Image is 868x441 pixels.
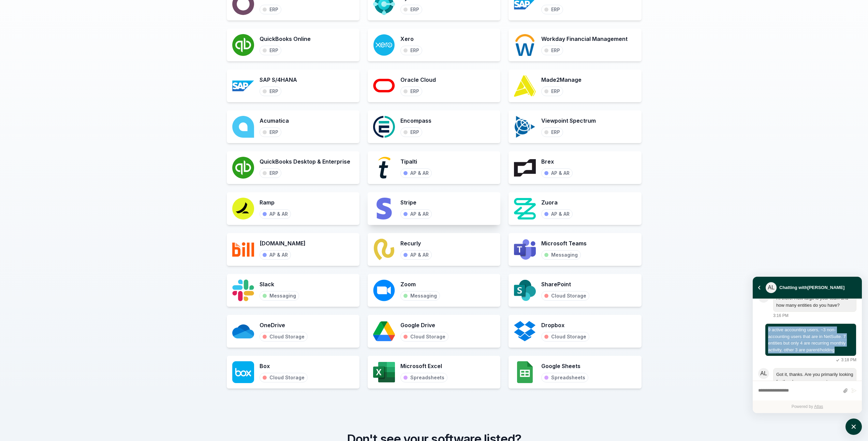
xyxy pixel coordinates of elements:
[232,34,254,56] img: QuickBooks Online logo
[541,321,589,329] h3: Dropbox
[269,211,288,217] div: AP & AR
[373,75,395,97] img: Oracle Cloud logo
[269,170,278,176] div: ERP
[551,88,560,94] div: ERP
[410,6,419,13] div: ERP
[410,47,419,54] div: ERP
[773,368,856,395] div: atlas-message-bubble
[232,320,254,342] img: OneDrive logo
[551,334,586,340] div: Cloud Storage
[551,211,570,217] div: AP & AR
[260,198,291,207] h3: Ramp
[776,295,853,309] p: Hi there! How large is your team and how many entities do you have?
[753,400,862,413] div: Powered by
[410,129,419,135] div: ERP
[776,295,853,309] div: atlas-message-text
[269,375,305,381] div: Cloud Storage
[514,157,536,179] img: Brex logo
[514,320,536,342] img: Dropbox logo
[514,361,536,383] img: Google Sheets logo
[834,357,856,363] div: 3:18 PM
[232,279,254,301] img: Slack logo
[260,321,308,329] h3: OneDrive
[260,117,289,125] h3: Acumatica
[514,279,536,301] img: SharePoint logo
[551,6,560,13] div: ERP
[269,334,305,340] div: Cloud Storage
[410,88,419,94] div: ERP
[753,299,862,413] div: atlas-ticket
[232,198,254,219] img: Ramp logo
[776,371,853,392] div: atlas-message-text
[373,116,395,138] img: Encompass logo
[514,75,536,97] img: Made2Manage logo
[260,76,297,84] h3: SAP S/4HANA
[765,323,856,363] div: Friday, September 5, 3:18 PM
[410,252,429,258] div: AP & AR
[541,117,596,125] h3: Viewpoint Spectrum
[773,292,856,312] div: atlas-message-bubble
[400,321,448,329] h3: Google Drive
[758,368,769,379] div: atlas-message-author-avatar
[269,88,278,94] div: ERP
[776,371,853,392] p: Got it, thanks. Are you primarily looking for the close management functionality?
[766,282,777,293] div: atlas-message-author-avatar
[758,384,856,397] div: atlas-composer
[232,157,254,179] img: QuickBooks Desktop & Enterprise logo
[269,6,278,13] div: ERP
[232,75,254,97] img: SAP S/4HANA logo
[400,117,431,125] h3: Encompass
[373,198,395,219] img: Stripe logo
[260,280,299,288] h3: Slack
[758,323,856,363] div: atlas-message
[514,198,536,219] img: Zuora logo
[779,284,844,292] div: Chatting with [PERSON_NAME]
[269,252,288,258] div: AP & AR
[541,76,582,84] h3: Made2Manage
[758,368,856,402] div: atlas-message
[400,239,432,247] h3: Recurly
[269,293,296,299] div: Messaging
[541,362,588,370] h3: Google Sheets
[373,361,395,383] img: Microsoft Excel logo
[845,419,862,435] button: atlas-launcher
[541,239,587,247] h3: Microsoft Teams
[541,35,628,43] h3: Workday Financial Management
[373,320,395,342] img: Google Drive logo
[400,198,432,207] h3: Stripe
[410,211,429,217] div: AP & AR
[834,357,841,363] svg: atlas-sent-icon
[400,76,436,84] h3: Oracle Cloud
[551,47,560,54] div: ERP
[551,375,585,381] div: Spreadsheets
[768,326,853,353] div: atlas-message-text
[758,292,856,319] div: atlas-message
[773,313,789,319] div: 3:16 PM
[773,292,856,319] div: Friday, September 5, 3:16 PM
[814,404,823,409] a: Atlas
[269,129,278,135] div: ERP
[514,239,536,260] img: Microsoft Teams logo
[400,35,422,43] h3: Xero
[260,35,311,43] h3: QuickBooks Online
[232,361,254,383] img: Box logo
[410,375,444,381] div: Spreadsheets
[410,293,437,299] div: Messaging
[400,362,447,370] h3: Microsoft Excel
[755,284,763,291] button: atlas-back-button
[269,47,278,54] div: ERP
[551,170,570,176] div: AP & AR
[400,157,432,166] h3: Tipalti
[551,129,560,135] div: ERP
[773,368,856,402] div: Friday, September 5, 3:21 PM
[551,252,578,258] div: Messaging
[541,157,573,166] h3: Brex
[373,34,395,56] img: Xero logo
[373,157,395,179] img: Tipalti logo
[541,280,589,288] h3: SharePoint
[514,34,536,56] img: Workday Financial Management logo
[410,334,445,340] div: Cloud Storage
[373,239,395,260] img: Recurly logo
[514,116,536,138] img: Viewpoint Spectrum logo
[232,239,254,260] img: Bill.com logo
